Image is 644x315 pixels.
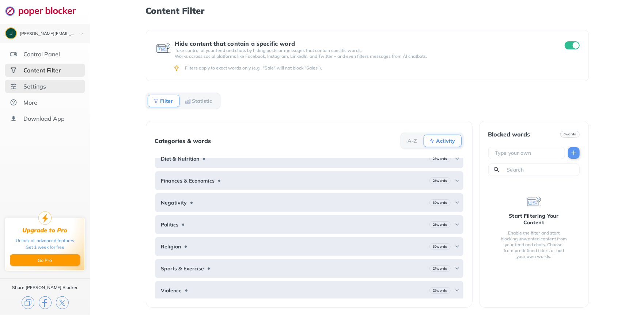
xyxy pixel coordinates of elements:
div: Filters apply to exact words only (e.g., "Sale" will not block "Sales"). [185,65,579,71]
b: Filter [160,99,173,103]
img: Statistic [185,98,191,104]
b: 25 words [433,288,447,293]
div: joey.galvez@geekcollective.net [20,31,74,37]
img: Filter [153,98,159,104]
div: Share [PERSON_NAME] Blocker [12,285,78,290]
div: More [23,99,37,106]
button: Go Pro [10,254,80,266]
div: Get 1 week for free [26,244,64,251]
b: 23 words [433,156,447,161]
b: 0 words [564,132,576,137]
div: Start Filtering Your Content [500,213,568,226]
img: features.svg [10,50,17,58]
div: Blocked words [488,131,530,138]
b: 30 words [433,244,447,249]
img: about.svg [10,99,17,106]
p: Works across social platforms like Facebook, Instagram, LinkedIn, and Twitter – and even filters ... [175,53,552,59]
img: upgrade-to-pro.svg [38,211,52,225]
b: 25 words [433,178,447,183]
p: Take control of your feed and chats by hiding posts or messages that contain specific words. [175,48,552,53]
b: Finances & Economics [161,178,215,184]
div: Enable the filter and start blocking unwanted content from your feed and chats. Choose from prede... [500,230,568,259]
input: Type your own [495,149,562,157]
b: Violence [161,288,182,293]
img: download-app.svg [10,115,17,122]
img: chevron-bottom-black.svg [77,30,86,38]
b: Politics [161,222,179,228]
b: A-Z [408,139,417,143]
img: ACg8ocIBCXWjmdxbwWii1rdhe197J5NuwmhQVNoAOZs_zP9PSH0kzg=s96-c [6,28,16,38]
img: Activity [429,138,435,144]
div: Unlock all advanced features [16,237,74,244]
b: 27 words [433,266,447,271]
div: Settings [23,83,46,90]
b: Statistic [192,99,212,103]
b: Negativity [161,200,187,206]
h1: Content Filter [146,6,589,15]
b: Activity [436,139,455,143]
input: Search [506,166,576,173]
div: Download App [23,115,65,122]
b: 30 words [433,200,447,205]
b: 26 words [433,222,447,227]
div: Control Panel [23,50,60,58]
img: copy.svg [22,296,34,309]
img: x.svg [56,296,69,309]
img: facebook.svg [39,296,52,309]
div: Upgrade to Pro [23,227,68,234]
img: settings.svg [10,83,17,90]
b: Religion [161,244,181,250]
div: Hide content that contain a specific word [175,40,552,47]
div: Content Filter [23,67,61,74]
b: Sports & Exercise [161,266,204,271]
b: Diet & Nutrition [161,156,200,162]
div: Categories & words [155,138,211,144]
img: logo-webpage.svg [5,6,84,16]
img: social-selected.svg [10,67,17,74]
